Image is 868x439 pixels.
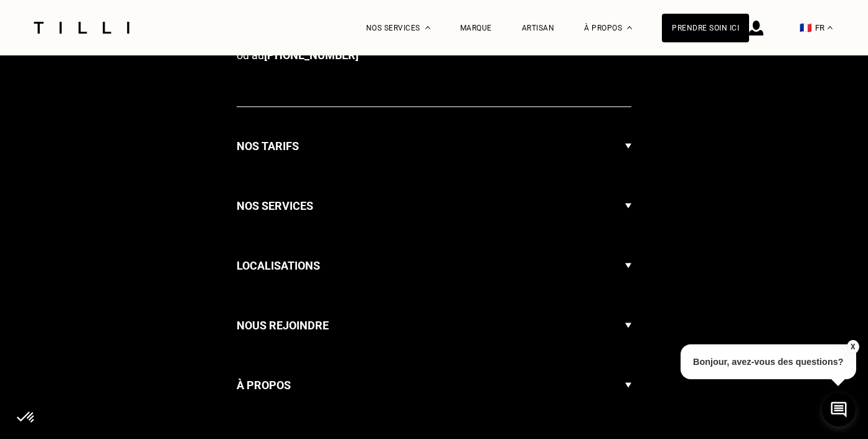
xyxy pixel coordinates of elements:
[237,316,329,335] h3: Nous rejoindre
[237,257,320,275] h3: Localisations
[625,305,631,346] img: Flèche menu déroulant
[627,26,632,29] img: Menu déroulant à propos
[625,126,631,167] img: Flèche menu déroulant
[29,22,134,34] img: Logo du service de couturière Tilli
[681,344,856,379] p: Bonjour, avez-vous des questions?
[237,376,291,395] h3: À propos
[425,26,430,29] img: Menu déroulant
[625,365,631,406] img: Flèche menu déroulant
[237,137,299,156] h3: Nos tarifs
[800,22,812,34] span: 🇫🇷
[460,24,492,32] a: Marque
[625,186,631,227] img: Flèche menu déroulant
[749,21,763,35] img: icône connexion
[828,26,833,29] img: menu déroulant
[662,14,749,42] a: Prendre soin ici
[522,24,555,32] a: Artisan
[846,340,859,354] button: X
[625,245,631,286] img: Flèche menu déroulant
[237,197,313,215] h3: Nos services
